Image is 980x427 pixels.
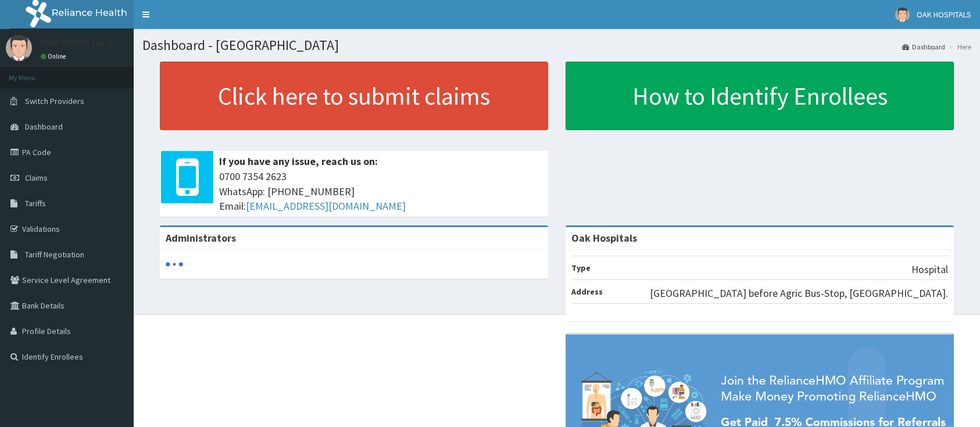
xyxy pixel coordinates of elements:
a: [EMAIL_ADDRESS][DOMAIN_NAME] [246,199,406,213]
span: OAK HOSPITALS [917,9,971,20]
p: OAK HOSPITALS [41,38,113,48]
span: Dashboard [25,121,63,132]
b: Administrators [166,231,236,245]
p: Hospital [911,262,948,277]
b: If you have any issue, reach us on: [219,155,378,168]
span: Tariff Negotiation [25,249,84,260]
span: 0700 7354 2623 WhatsApp: [PHONE_NUMBER] Email: [219,169,542,214]
a: Online [41,52,69,60]
strong: Oak Hospitals [571,231,637,245]
a: How to Identify Enrollees [566,62,954,130]
img: User Image [895,8,910,22]
a: Dashboard [902,42,945,52]
b: Address [571,286,603,297]
b: Type [571,263,591,273]
img: User Image [6,35,32,61]
h1: Dashboard - [GEOGRAPHIC_DATA] [142,38,971,53]
span: Tariffs [25,198,46,209]
li: Here [946,42,971,52]
p: [GEOGRAPHIC_DATA] before Agric Bus-Stop, [GEOGRAPHIC_DATA]. [650,286,948,301]
a: Click here to submit claims [160,62,548,130]
span: Switch Providers [25,96,84,106]
svg: audio-loading [166,256,183,273]
span: Claims [25,173,48,183]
